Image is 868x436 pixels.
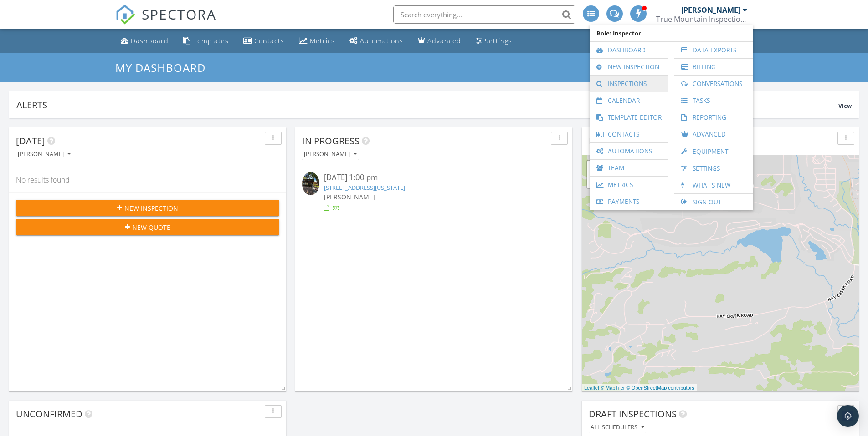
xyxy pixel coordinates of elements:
[589,408,677,420] span: Draft Inspections
[302,148,359,161] button: [PERSON_NAME]
[16,135,45,147] span: [DATE]
[582,384,697,392] div: |
[115,60,213,75] a: My Dashboard
[117,33,172,50] a: Dashboard
[679,126,749,143] a: Advanced
[414,33,465,50] a: Advanced
[115,12,216,31] a: SPECTORA
[254,36,284,45] div: Contacts
[679,59,749,75] a: Billing
[427,36,461,45] div: Advanced
[302,172,319,195] img: 9558758%2Fcover_photos%2Fj4I17XqfPr40H1uFXrWR%2Fsmall.jpg
[142,5,216,24] span: SPECTORA
[295,33,339,50] a: Metrics
[601,385,625,390] a: © MapTiler
[393,5,575,24] input: Search everything...
[594,76,664,92] a: Inspections
[589,421,646,434] button: All schedulers
[837,405,859,427] div: Open Intercom Messenger
[594,42,664,58] a: Dashboard
[679,194,749,210] a: Sign Out
[16,99,838,111] div: Alerts
[594,160,664,176] a: Team
[679,109,749,126] a: Reporting
[346,33,407,50] a: Automations (Advanced)
[589,135,608,147] span: Map
[310,36,335,45] div: Metrics
[679,42,749,58] a: Data Exports
[594,126,664,142] a: Contacts
[591,424,644,431] div: All schedulers
[584,385,599,390] a: Leaflet
[240,33,288,50] a: Contacts
[594,59,664,75] a: New Inspection
[16,148,72,161] button: [PERSON_NAME]
[302,135,360,147] span: In Progress
[124,203,178,213] span: New Inspection
[594,193,664,210] a: Payments
[656,15,747,24] div: True Mountain Inspections
[485,36,512,45] div: Settings
[594,143,664,159] a: Automations
[302,172,565,213] a: [DATE] 1:00 pm [STREET_ADDRESS][US_STATE] [PERSON_NAME]
[16,200,279,216] button: New Inspection
[360,36,403,45] div: Automations
[679,160,749,177] a: Settings
[679,143,749,160] a: Equipment
[627,385,694,390] a: © OpenStreetMap contributors
[594,109,664,126] a: Template Editor
[16,219,279,235] button: New Quote
[9,167,286,192] div: No results found
[587,174,601,188] a: Zoom out
[324,183,405,192] a: [STREET_ADDRESS][US_STATE]
[472,33,516,50] a: Settings
[594,92,664,109] a: Calendar
[681,5,740,15] div: [PERSON_NAME]
[115,5,135,25] img: The Best Home Inspection Software - Spectora
[594,177,664,193] a: Metrics
[587,161,601,174] a: Zoom in
[679,76,749,92] a: Conversations
[679,177,749,193] a: What's New
[180,33,232,50] a: Templates
[324,193,375,201] span: [PERSON_NAME]
[131,36,169,45] div: Dashboard
[193,36,229,45] div: Templates
[132,223,170,232] span: New Quote
[594,25,749,41] span: Role: Inspector
[679,92,749,109] a: Tasks
[18,151,71,157] div: [PERSON_NAME]
[324,172,544,183] div: [DATE] 1:00 pm
[838,102,852,110] span: View
[16,408,82,420] span: Unconfirmed
[304,151,357,157] div: [PERSON_NAME]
